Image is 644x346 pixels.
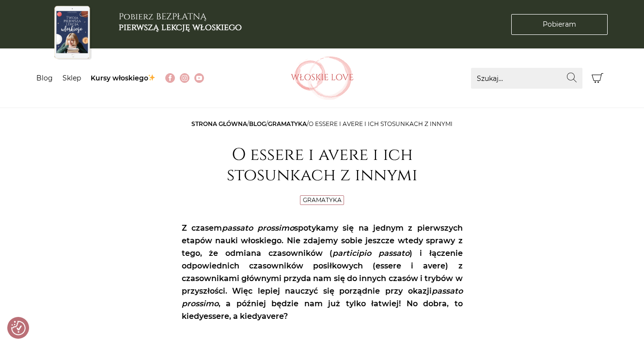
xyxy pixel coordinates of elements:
[268,120,307,127] a: Gramatyka
[511,14,608,35] a: Pobieram
[119,12,242,32] h3: Pobierz BEZPŁATNĄ
[191,120,247,127] a: Strona główna
[262,312,283,321] strong: avere
[303,196,342,204] a: Gramatyka
[587,68,608,89] button: Koszyk
[63,74,81,82] a: Sklep
[471,68,582,89] input: Szukaj...
[91,74,156,82] a: Kursy włoskiego
[11,321,26,335] button: Preferencje co do zgód
[543,19,576,30] span: Pobieram
[148,74,155,81] img: ✨
[182,286,463,308] em: passato prossimo
[182,222,463,323] p: Z czasem spotykamy się na jednym z pierwszych etapów nauki włoskiego. Nie zdajemy sobie jeszcze w...
[119,21,242,33] b: pierwszą lekcję włoskiego
[204,312,229,321] strong: essere
[36,74,53,82] a: Blog
[11,321,26,335] img: Revisit consent button
[376,261,445,270] strong: essere i avere
[309,120,453,127] span: O essere i avere i ich stosunkach z innymi
[249,120,266,127] a: Blog
[191,120,453,127] span: / / /
[182,145,463,186] h1: O essere i avere i ich stosunkach z innymi
[291,56,354,100] img: Włoskielove
[332,249,409,258] em: participio passato
[222,223,294,233] em: passato prossimo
